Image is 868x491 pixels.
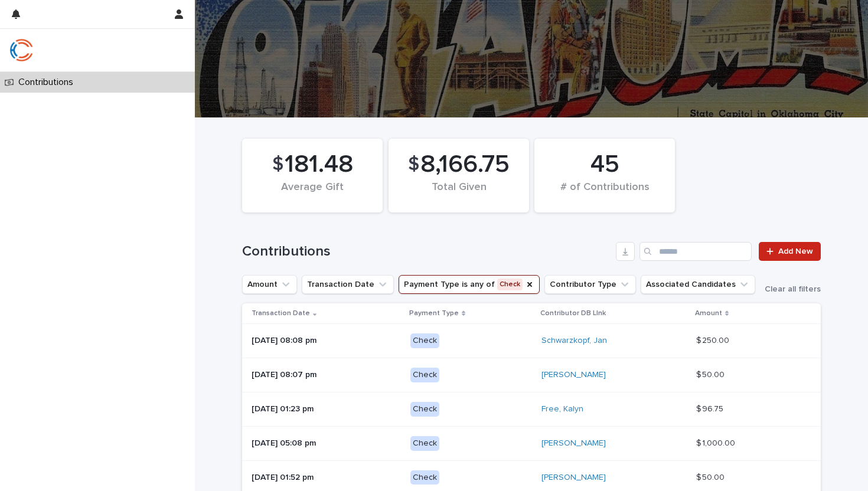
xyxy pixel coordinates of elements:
[410,368,439,382] div: Check
[242,358,821,392] tr: [DATE] 08:07 pmCheck[PERSON_NAME] $ 50.00$ 50.00
[285,150,353,179] span: 181.48
[410,333,439,348] div: Check
[408,153,419,176] span: $
[420,150,510,179] span: 8,166.75
[272,153,283,176] span: $
[252,307,310,320] p: Transaction Date
[302,275,394,294] button: Transaction Date
[409,307,459,320] p: Payment Type
[252,438,401,449] p: [DATE] 05:08 pm
[252,404,401,414] p: [DATE] 01:23 pm
[696,470,727,483] p: $ 50.00
[778,247,813,256] span: Add New
[262,181,363,206] div: Average Gift
[242,275,297,294] button: Amount
[540,307,606,320] p: Contributor DB LInk
[765,285,821,293] span: Clear all filters
[242,324,821,358] tr: [DATE] 08:08 pmCheckSchwarzkopf, Jan $ 250.00$ 250.00
[9,38,33,62] img: qJrBEDQOT26p5MY9181R
[252,336,401,346] p: [DATE] 08:08 pm
[544,275,636,294] button: Contributor Type
[695,307,722,320] p: Amount
[410,436,439,451] div: Check
[242,426,821,460] tr: [DATE] 05:08 pmCheck[PERSON_NAME] $ 1,000.00$ 1,000.00
[554,150,655,179] div: 45
[696,368,727,380] p: $ 50.00
[696,436,738,449] p: $ 1,000.00
[541,438,606,449] a: [PERSON_NAME]
[252,370,401,380] p: [DATE] 08:07 pm
[541,404,583,414] a: Free, Kalyn
[242,243,611,260] h1: Contributions
[399,275,540,294] button: Payment Type
[410,470,439,485] div: Check
[641,275,755,294] button: Associated Candidates
[639,242,752,261] input: Search
[541,473,606,483] a: [PERSON_NAME]
[696,402,726,414] p: $ 96.75
[252,473,401,483] p: [DATE] 01:52 pm
[410,402,439,417] div: Check
[759,242,821,261] a: Add New
[541,336,607,346] a: Schwarzkopf, Jan
[409,181,509,206] div: Total Given
[696,333,732,346] p: $ 250.00
[541,370,606,380] a: [PERSON_NAME]
[554,181,655,206] div: # of Contributions
[755,285,821,293] button: Clear all filters
[14,77,83,88] p: Contributions
[242,392,821,426] tr: [DATE] 01:23 pmCheckFree, Kalyn $ 96.75$ 96.75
